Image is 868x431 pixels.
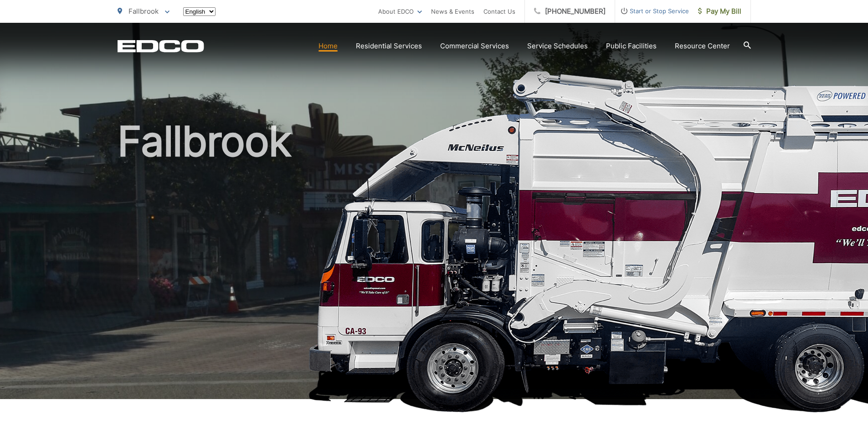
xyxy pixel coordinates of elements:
span: Fallbrook [128,7,159,16]
a: EDCD logo. Return to the homepage. [118,40,204,52]
a: About EDCO [378,6,422,17]
h1: Fallbrook [118,119,751,407]
a: News & Events [431,6,474,17]
a: Resource Center [675,41,730,52]
a: Contact Us [483,6,515,17]
a: Residential Services [356,41,422,52]
a: Public Facilities [606,41,657,52]
a: Service Schedules [527,41,588,52]
span: Pay My Bill [698,6,741,17]
select: Select a language [183,7,216,16]
a: Home [318,41,338,52]
a: Commercial Services [440,41,509,52]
